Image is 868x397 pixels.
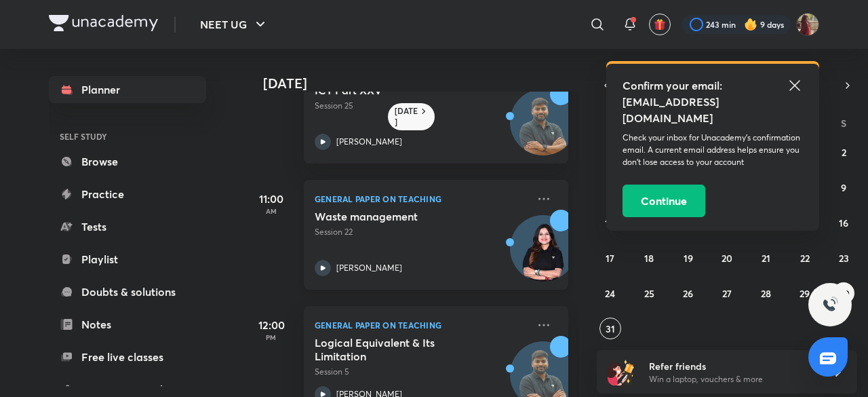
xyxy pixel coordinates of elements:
[722,287,732,300] abbr: August 27, 2025
[606,322,615,335] abbr: August 31, 2025
[315,226,528,238] p: Session 22
[833,282,854,304] button: August 30, 2025
[192,11,277,38] button: NEET UG
[833,212,854,233] button: August 16, 2025
[654,18,666,31] img: avatar
[833,176,854,198] button: August 9, 2025
[761,287,771,300] abbr: August 28, 2025
[511,223,576,288] img: Avatar
[722,252,732,265] abbr: August 20, 2025
[263,75,582,92] h4: [DATE]
[623,185,705,217] button: Continue
[244,333,298,341] p: PM
[315,366,528,378] p: Session 5
[49,125,206,148] h6: SELF STUDY
[315,317,528,333] p: General Paper on Teaching
[638,282,660,304] button: August 25, 2025
[623,132,803,168] p: Check your inbox for Unacademy’s confirmation email. A current email address helps ensure you don...
[677,282,699,304] button: August 26, 2025
[744,18,757,31] img: streak
[716,247,738,269] button: August 20, 2025
[800,252,810,265] abbr: August 22, 2025
[800,287,810,300] abbr: August 29, 2025
[606,252,614,265] abbr: August 17, 2025
[599,282,621,304] button: August 24, 2025
[599,247,621,269] button: August 17, 2025
[716,282,738,304] button: August 27, 2025
[599,212,621,233] button: August 10, 2025
[838,287,850,300] abbr: August 30, 2025
[842,146,846,159] abbr: August 2, 2025
[644,287,654,300] abbr: August 25, 2025
[822,297,838,313] img: ttu
[833,247,854,269] button: August 23, 2025
[649,373,816,385] p: Win a laptop, vouchers & more
[395,106,418,128] h6: [DATE]
[755,247,776,269] button: August 21, 2025
[315,100,528,112] p: Session 25
[49,15,158,35] a: Company Logo
[49,148,206,175] a: Browse
[244,207,298,215] p: AM
[841,117,846,130] abbr: Saturday
[839,216,848,229] abbr: August 16, 2025
[794,282,816,304] button: August 29, 2025
[599,176,621,198] button: August 3, 2025
[608,358,635,385] img: referral
[49,278,206,305] a: Doubts & solutions
[49,76,206,103] a: Planner
[841,181,846,194] abbr: August 9, 2025
[336,262,402,274] p: [PERSON_NAME]
[638,247,660,269] button: August 18, 2025
[49,343,206,371] a: Free live classes
[755,282,776,304] button: August 28, 2025
[677,247,699,269] button: August 19, 2025
[49,213,206,240] a: Tests
[49,246,206,273] a: Playlist
[244,191,298,207] h5: 11:00
[794,247,816,269] button: August 22, 2025
[623,94,803,126] h5: [EMAIL_ADDRESS][DOMAIN_NAME]
[623,77,803,94] h5: Confirm your email:
[605,216,615,229] abbr: August 10, 2025
[336,136,402,148] p: [PERSON_NAME]
[49,311,206,338] a: Notes
[315,210,484,223] h5: Waste management
[599,318,621,339] button: August 31, 2025
[315,336,484,363] h5: Logical Equivalent & Its Limitation
[511,96,576,162] img: Avatar
[605,287,615,300] abbr: August 24, 2025
[644,252,654,265] abbr: August 18, 2025
[649,14,671,35] button: avatar
[684,252,693,265] abbr: August 19, 2025
[762,252,770,265] abbr: August 21, 2025
[833,141,854,163] button: August 2, 2025
[49,181,206,208] a: Practice
[649,359,816,373] h6: Refer friends
[839,252,849,265] abbr: August 23, 2025
[244,317,298,333] h5: 12:00
[683,287,693,300] abbr: August 26, 2025
[796,13,819,36] img: Srishti Sharma
[315,191,528,207] p: General Paper on Teaching
[49,15,158,31] img: Company Logo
